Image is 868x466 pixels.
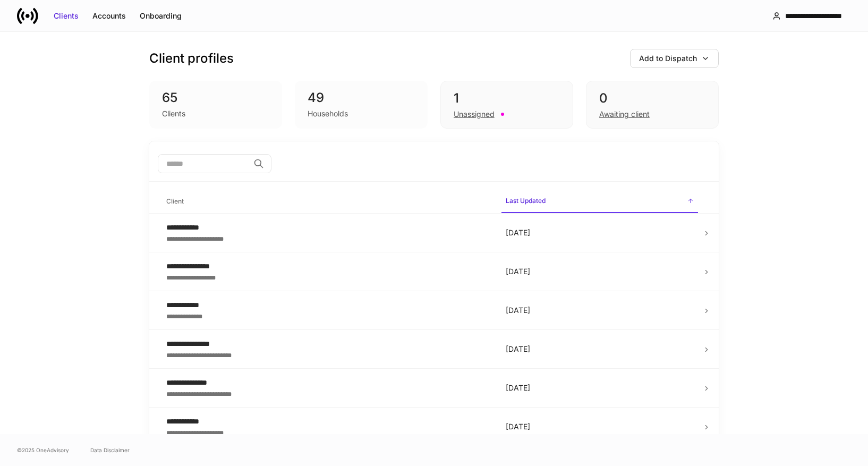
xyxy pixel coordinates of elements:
[586,81,719,129] div: 0Awaiting client
[506,196,546,206] h6: Last Updated
[639,53,697,64] div: Add to Dispatch
[92,11,126,21] div: Accounts
[308,108,348,119] div: Households
[599,90,705,107] div: 0
[17,446,69,454] span: © 2025 OneAdvisory
[86,7,133,24] button: Accounts
[506,383,694,393] p: [DATE]
[454,109,495,120] div: Unassigned
[166,196,184,206] h6: Client
[308,89,415,106] div: 49
[149,50,234,67] h3: Client profiles
[506,305,694,316] p: [DATE]
[454,90,560,107] div: 1
[506,266,694,277] p: [DATE]
[47,7,86,24] button: Clients
[54,11,79,21] div: Clients
[599,109,650,120] div: Awaiting client
[506,344,694,354] p: [DATE]
[440,81,573,129] div: 1Unassigned
[506,421,694,432] p: [DATE]
[133,7,189,24] button: Onboarding
[140,11,182,21] div: Onboarding
[630,49,719,68] button: Add to Dispatch
[162,191,493,213] span: Client
[162,89,269,106] div: 65
[501,190,698,213] span: Last Updated
[90,446,130,454] a: Data Disclaimer
[162,108,185,119] div: Clients
[506,227,694,238] p: [DATE]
